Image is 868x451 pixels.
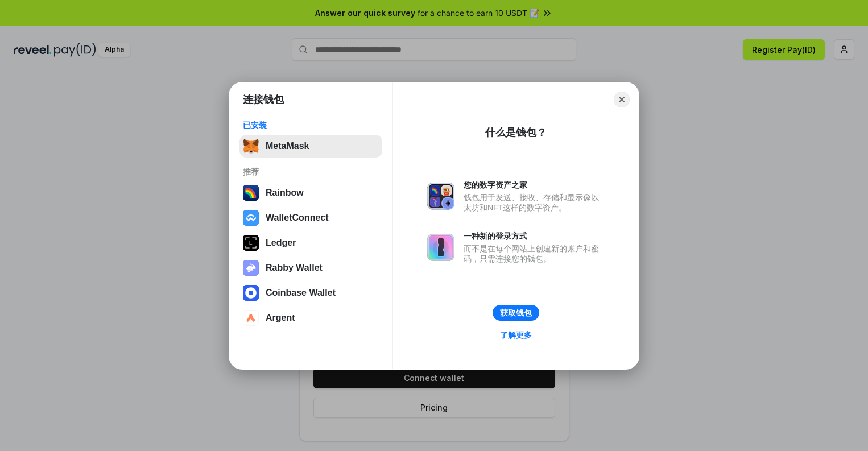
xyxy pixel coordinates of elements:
img: svg+xml,%3Csvg%20xmlns%3D%22http%3A%2F%2Fwww.w3.org%2F2000%2Fsvg%22%20width%3D%2228%22%20height%3... [243,235,259,251]
button: Argent [239,307,382,329]
div: 而不是在每个网站上创建新的账户和密码，只需连接您的钱包。 [464,243,605,264]
div: Rainbow [266,188,304,198]
div: Coinbase Wallet [266,288,336,298]
button: WalletConnect [239,206,382,229]
img: svg+xml,%3Csvg%20xmlns%3D%22http%3A%2F%2Fwww.w3.org%2F2000%2Fsvg%22%20fill%3D%22none%22%20viewBox... [427,183,454,210]
img: svg+xml,%3Csvg%20fill%3D%22none%22%20height%3D%2233%22%20viewBox%3D%220%200%2035%2033%22%20width%... [243,138,259,154]
div: 您的数字资产之家 [464,180,605,190]
div: 已安装 [243,120,379,130]
img: svg+xml,%3Csvg%20width%3D%2228%22%20height%3D%2228%22%20viewBox%3D%220%200%2028%2028%22%20fill%3D... [243,285,259,301]
img: svg+xml,%3Csvg%20xmlns%3D%22http%3A%2F%2Fwww.w3.org%2F2000%2Fsvg%22%20fill%3D%22none%22%20viewBox... [427,234,454,261]
div: Argent [266,313,295,323]
div: MetaMask [266,141,309,151]
h1: 连接钱包 [243,93,284,106]
div: 推荐 [243,167,379,177]
div: WalletConnect [266,213,329,223]
button: Close [614,92,630,107]
img: svg+xml,%3Csvg%20width%3D%2228%22%20height%3D%2228%22%20viewBox%3D%220%200%2028%2028%22%20fill%3D... [243,210,259,226]
button: Rainbow [239,181,382,204]
img: svg+xml,%3Csvg%20width%3D%2228%22%20height%3D%2228%22%20viewBox%3D%220%200%2028%2028%22%20fill%3D... [243,310,259,326]
img: svg+xml,%3Csvg%20xmlns%3D%22http%3A%2F%2Fwww.w3.org%2F2000%2Fsvg%22%20fill%3D%22none%22%20viewBox... [243,260,259,276]
div: 一种新的登录方式 [464,231,605,241]
div: 获取钱包 [500,308,532,318]
button: Coinbase Wallet [239,282,382,304]
div: 了解更多 [500,330,532,340]
a: 了解更多 [493,328,539,342]
button: Rabby Wallet [239,256,382,279]
div: Ledger [266,238,296,248]
img: svg+xml,%3Csvg%20width%3D%22120%22%20height%3D%22120%22%20viewBox%3D%220%200%20120%20120%22%20fil... [243,185,259,201]
div: 钱包用于发送、接收、存储和显示像以太坊和NFT这样的数字资产。 [464,192,605,213]
button: 获取钱包 [493,305,539,321]
div: 什么是钱包？ [485,126,547,139]
button: MetaMask [239,135,382,158]
button: Ledger [239,231,382,254]
div: Rabby Wallet [266,263,323,273]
